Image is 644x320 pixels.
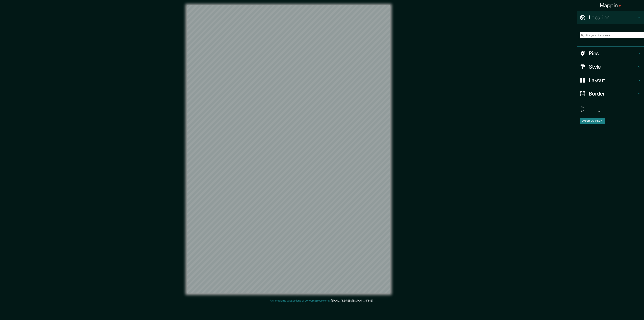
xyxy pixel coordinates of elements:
h4: Style [589,63,637,70]
div: Location [577,11,644,24]
h4: Location [589,14,637,21]
div: . [373,299,373,303]
div: Border [577,87,644,100]
div: Pins [577,47,644,60]
button: Create your map [580,118,605,124]
input: Pick your city or area [580,32,644,38]
img: pin-icon.png [618,5,621,7]
h4: Pins [589,50,637,57]
p: Any problems, suggestions, or concerns please email . [270,299,373,303]
canvas: Map [187,5,390,293]
div: Style [577,60,644,74]
div: A4 [581,109,601,114]
a: [EMAIL_ADDRESS][DOMAIN_NAME] [331,299,372,302]
div: Layout [577,74,644,87]
label: Size [581,106,584,109]
h4: Mappin [600,2,621,9]
div: . [373,299,374,303]
h4: Layout [589,77,637,84]
h4: Border [589,90,637,97]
